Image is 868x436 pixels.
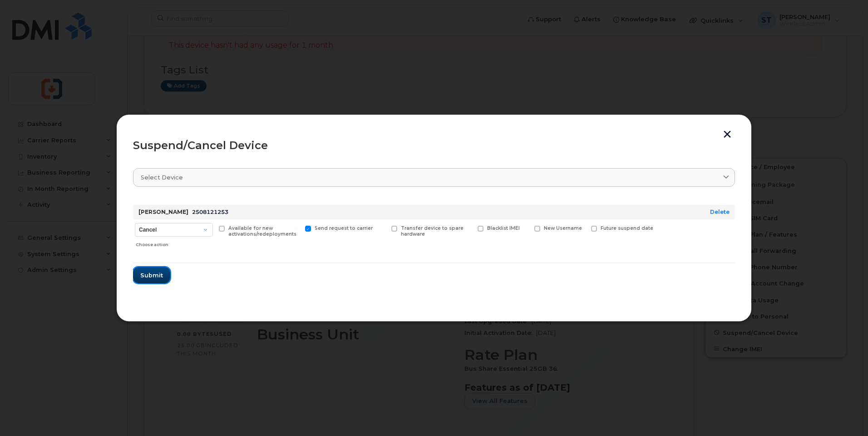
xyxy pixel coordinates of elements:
[487,225,520,231] span: Blacklist IMEI
[710,208,730,215] a: Delete
[140,271,163,280] span: Submit
[601,225,653,231] span: Future suspend date
[133,168,735,187] a: Select device
[208,226,212,230] input: Available for new activations/redeployments
[192,208,228,215] span: 2508121253
[138,208,188,215] strong: [PERSON_NAME]
[133,267,170,283] button: Submit
[380,226,385,230] input: Transfer device to spare hardware
[544,225,582,231] span: New Username
[133,140,735,151] div: Suspend/Cancel Device
[315,225,373,231] span: Send request to carrier
[294,226,299,230] input: Send request to carrier
[141,173,183,182] span: Select device
[523,226,528,230] input: New Username
[136,237,213,248] div: Choose action
[228,225,296,237] span: Available for new activations/redeployments
[467,226,471,230] input: Blacklist IMEI
[401,225,464,237] span: Transfer device to spare hardware
[580,226,585,230] input: Future suspend date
